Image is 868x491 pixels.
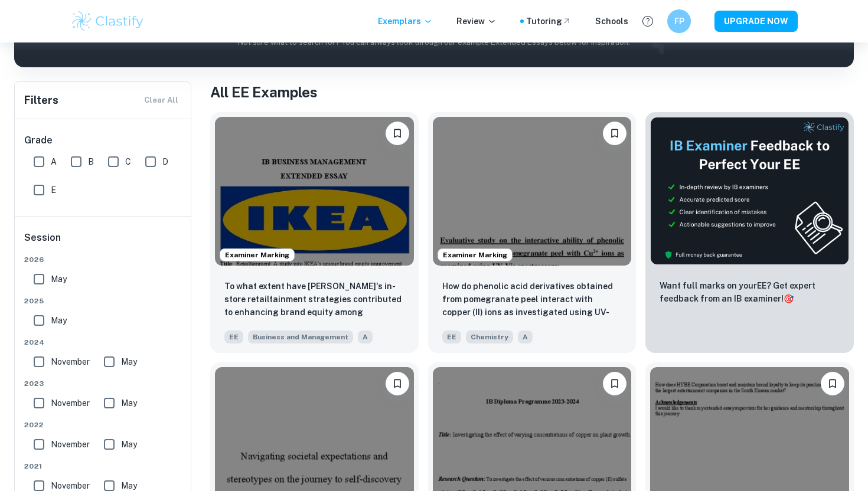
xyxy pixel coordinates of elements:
[442,330,461,343] span: EE
[24,231,182,254] h6: Session
[24,461,182,472] span: 2021
[714,11,798,32] button: UPGRADE NOW
[638,11,658,31] button: Help and Feedback
[667,9,691,33] button: FP
[456,15,497,28] p: Review
[248,330,353,343] span: Business and Management
[210,112,419,353] a: Examiner MarkingBookmarkTo what extent have IKEA's in-store retailtainment strategies contributed...
[121,397,137,410] span: May
[24,420,182,430] span: 2022
[210,81,854,103] h1: All EE Examples
[386,122,409,145] button: Bookmark
[433,117,632,266] img: Chemistry EE example thumbnail: How do phenolic acid derivatives obtaine
[51,314,67,327] span: May
[24,92,58,109] h6: Filters
[784,294,794,303] span: 🎯
[428,112,637,353] a: Examiner MarkingBookmarkHow do phenolic acid derivatives obtained from pomegranate peel interact ...
[603,122,626,145] button: Bookmark
[595,15,628,28] a: Schools
[125,155,131,168] span: C
[162,155,168,168] span: D
[51,184,56,197] span: E
[220,250,294,260] span: Examiner Marking
[121,438,137,451] span: May
[121,355,137,368] span: May
[650,117,849,265] img: Thumbnail
[215,117,414,266] img: Business and Management EE example thumbnail: To what extent have IKEA's in-store reta
[645,112,854,353] a: ThumbnailWant full marks on yourEE? Get expert feedback from an IB examiner!
[24,296,182,306] span: 2025
[224,330,243,343] span: EE
[660,279,840,305] p: Want full marks on your EE ? Get expert feedback from an IB examiner!
[438,250,512,260] span: Examiner Marking
[24,378,182,389] span: 2023
[24,37,844,48] p: Not sure what to search for? You can always look through our example Extended Essays below for in...
[518,330,533,343] span: A
[24,133,182,148] h6: Grade
[358,330,373,343] span: A
[51,355,90,368] span: November
[378,15,433,28] p: Exemplars
[526,15,572,28] a: Tutoring
[51,155,57,168] span: A
[224,280,404,320] p: To what extent have IKEA's in-store retailtainment strategies contributed to enhancing brand equi...
[51,397,90,410] span: November
[51,273,67,286] span: May
[70,9,145,33] img: Clastify logo
[88,155,94,168] span: B
[603,372,626,395] button: Bookmark
[466,330,513,343] span: Chemistry
[51,438,90,451] span: November
[386,372,409,395] button: Bookmark
[24,337,182,348] span: 2024
[442,280,622,320] p: How do phenolic acid derivatives obtained from pomegranate peel interact with copper (II) ions as...
[821,372,844,395] button: Bookmark
[673,15,686,28] h6: FP
[24,254,182,265] span: 2026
